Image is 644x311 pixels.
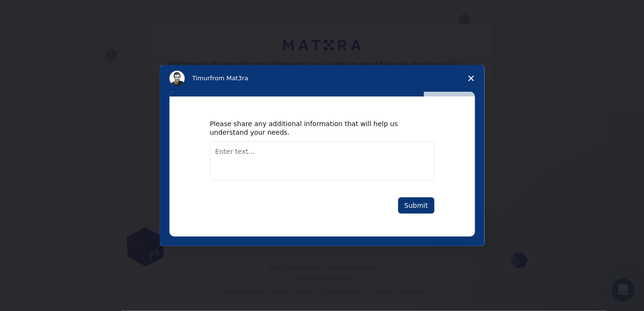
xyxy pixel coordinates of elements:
img: Profile image for Timur [169,71,185,86]
span: Support [19,7,53,15]
div: Please share any additional information that will help us understand your needs. [210,119,420,137]
button: Submit [398,197,434,214]
span: Close survey [458,65,485,92]
span: Timur [192,75,210,82]
textarea: Enter text... [210,141,434,181]
span: from Mat3ra [210,75,248,82]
